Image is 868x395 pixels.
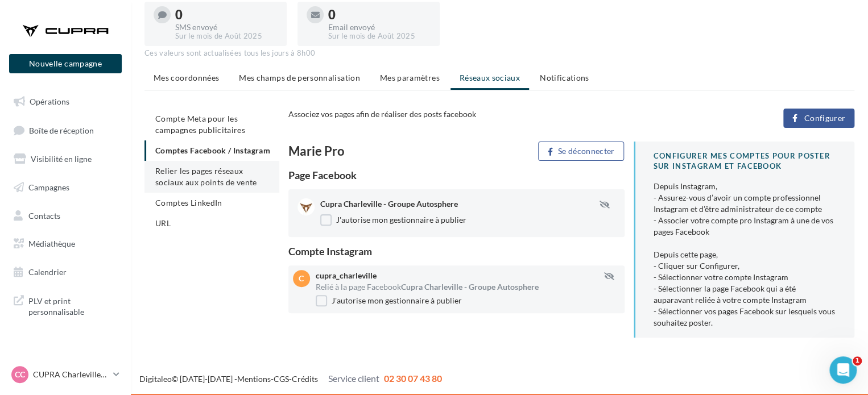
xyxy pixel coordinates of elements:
div: Fermer [200,5,220,26]
div: CONFIGURER MES COMPTES POUR POSTER sur instagram et facebook [654,151,836,172]
button: Nouvelle campagne [9,54,122,73]
div: Marie Pro [288,145,452,157]
a: Crédits [292,374,318,384]
div: Modérer mes commentaires [44,297,193,308]
span: Médiathèque [28,239,75,248]
span: 1 [853,356,862,365]
div: - Grâce à une opération partagée par votre gestionnaire depuis [44,115,198,151]
a: PLV et print personnalisable [7,289,124,322]
div: OU [44,163,198,174]
div: SMS envoyé [175,23,278,31]
span: cupra_charleville [316,271,377,280]
p: CUPRA Charleville-[GEOGRAPHIC_DATA] [33,369,109,380]
a: Médiathèque [7,232,124,256]
div: Email envoyé [328,23,431,31]
span: Comptes LinkedIn [155,198,222,207]
span: Service client [328,373,379,384]
span: Compte Meta pour les campagnes publicitaires [155,114,245,135]
span: Contacts [28,210,60,220]
button: Marquer comme terminée [44,265,159,277]
div: 0 [175,9,278,21]
a: Mentions [237,374,271,384]
span: Relier les pages réseaux sociaux aux points de vente [155,166,257,187]
span: Visibilité en ligne [31,154,92,164]
div: 0 [328,9,431,21]
span: Boîte de réception [29,125,94,135]
span: Calendrier [28,267,67,277]
div: Compte Instagram [288,246,625,256]
span: 02 30 07 43 80 [384,373,442,384]
button: go back [7,5,29,26]
span: Cupra Charleville - Groupe Autosphere [320,199,458,209]
span: Campagnes [28,182,69,192]
b: "Opérations" [70,140,128,149]
div: Vous pouvez publier votre premier post Facebook ou Instagram : [44,79,198,103]
span: PLV et print personnalisable [28,293,117,318]
a: Digitaleo [139,374,172,384]
span: CC [15,369,25,380]
div: Sur le mois de Août 2025 [175,31,278,41]
div: Relié à la page Facebook [316,281,620,293]
span: Cupra Charleville - Groupe Autosphere [401,282,539,292]
div: Créer un post [44,60,193,72]
span: Opérations [30,97,69,106]
button: Configurer [783,109,854,128]
a: Opérations [7,90,124,114]
iframe: Intercom live chat [829,356,857,384]
div: Page Facebook [288,170,625,180]
span: c [299,273,304,284]
a: Contacts [7,204,124,228]
a: Visibilité en ligne [7,147,124,171]
div: Sur le mois de Août 2025 [328,31,431,41]
a: CGS [274,374,289,384]
span: Associez vos pages afin de réaliser des posts facebook [288,109,476,119]
a: Boîte de réception [7,118,124,143]
span: Configurer [804,114,845,123]
span: © [DATE]-[DATE] - - - [139,374,442,384]
div: 3Modérer mes commentaires [21,293,206,311]
a: Voir mes opérations [44,219,152,242]
div: Ces valeurs sont actualisées tous les jours à 8h00 [144,48,854,59]
span: Mes coordonnées [154,73,219,82]
a: Campagnes [7,176,124,199]
div: Depuis Instagram, - Assurez-vous d’avoir un compte professionnel Instagram et d’être administrate... [654,181,836,329]
a: CC CUPRA Charleville-[GEOGRAPHIC_DATA] [9,364,122,385]
label: J'autorise mon gestionnaire à publier [316,295,462,306]
span: Notifications [540,73,589,82]
button: Se déconnecter [538,142,624,161]
div: 2Créer un post [21,56,206,74]
span: URL [155,218,171,228]
a: Calendrier [7,260,124,284]
b: "Nouvelle campagne" [72,199,168,209]
span: Mes champs de personnalisation [239,73,360,82]
div: - En partant de zéro depuis le bouton [44,186,198,210]
div: Voir mes opérations [44,210,198,242]
span: Mes paramètres [380,73,440,82]
label: J'autorise mon gestionnaire à publier [320,214,466,226]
